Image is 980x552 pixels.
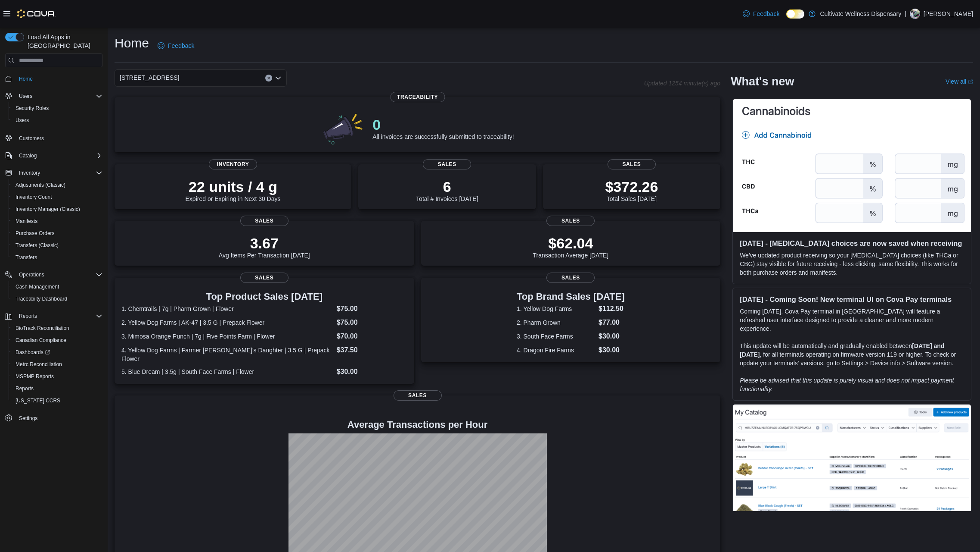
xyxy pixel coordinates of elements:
[9,239,106,251] button: Transfers (Classic)
[16,74,36,84] a: Home
[12,228,58,238] a: Purchase Orders
[16,361,62,368] span: Metrc Reconciliation
[12,228,102,238] span: Purchase Orders
[12,323,102,333] span: BioTrack Reconciliation
[16,254,37,261] span: Transfers
[9,322,106,334] button: BioTrack Reconciliation
[12,395,64,406] a: [US_STATE] CCRS
[786,9,804,19] input: Dark Mode
[946,78,973,85] a: View allExternal link
[416,178,478,195] p: 6
[12,294,102,304] span: Traceabilty Dashboard
[16,349,50,356] span: Dashboards
[12,103,52,113] a: Security Roles
[19,313,37,320] span: Reports
[9,102,106,114] button: Security Roles
[9,293,106,305] button: Traceabilty Dashboard
[16,283,59,290] span: Cash Management
[16,73,102,84] span: Home
[121,367,333,376] dt: 5. Blue Dream | 3.5g | South Face Farms | Flower
[337,317,407,328] dd: $75.00
[16,270,48,280] button: Operations
[12,359,65,370] a: Metrc Reconciliation
[16,311,40,321] button: Reports
[12,192,56,202] a: Inventory Count
[115,34,149,52] h1: Home
[740,307,964,333] p: Coming [DATE], Cova Pay terminal in [GEOGRAPHIC_DATA] will feature a refreshed user interface des...
[265,75,272,82] button: Clear input
[599,317,625,328] dd: $77.00
[209,159,257,169] span: Inventory
[9,334,106,346] button: Canadian Compliance
[533,235,609,252] p: $62.04
[121,420,713,430] h4: Average Transactions per Hour
[186,178,281,195] p: 22 units / 4 g
[16,337,66,344] span: Canadian Compliance
[394,390,442,401] span: Sales
[19,75,33,82] span: Home
[9,203,106,215] button: Inventory Manager (Classic)
[740,251,964,277] p: We've updated product receiving so your [MEDICAL_DATA] choices (like THCa or CBG) stay visible fo...
[16,151,102,161] span: Catalog
[19,415,37,422] span: Settings
[12,395,102,406] span: Washington CCRS
[9,114,106,126] button: Users
[599,345,625,355] dd: $30.00
[2,167,106,179] button: Inventory
[120,72,179,83] span: [STREET_ADDRESS]
[16,413,102,423] span: Settings
[924,9,973,19] p: [PERSON_NAME]
[121,332,333,341] dt: 3. Mimosa Orange Punch | 7g | Five Points Farm | Flower
[16,397,60,404] span: [US_STATE] CCRS
[9,251,106,263] button: Transfers
[12,115,102,125] span: Users
[12,294,71,304] a: Traceabilty Dashboard
[168,41,194,50] span: Feedback
[121,292,407,302] h3: Top Product Sales [DATE]
[337,304,407,314] dd: $75.00
[12,115,32,125] a: Users
[753,9,779,18] span: Feedback
[9,281,106,293] button: Cash Management
[16,385,34,392] span: Reports
[2,90,106,102] button: Users
[16,117,29,124] span: Users
[740,295,964,304] h3: [DATE] - Coming Soon! New terminal UI on Cova Pay terminals
[16,133,47,144] a: Customers
[786,19,787,19] span: Dark Mode
[372,116,514,133] p: 0
[154,37,198,54] a: Feedback
[12,180,102,190] span: Adjustments (Classic)
[12,335,70,345] a: Canadian Compliance
[240,273,288,283] span: Sales
[121,346,333,363] dt: 4. Yellow Dog Farms | Farmer [PERSON_NAME]'s Daughter | 3.5 G | Prepack Flower
[337,345,407,355] dd: $37.50
[19,271,44,278] span: Operations
[219,235,310,252] p: 3.67
[16,295,67,302] span: Traceabilty Dashboard
[12,240,62,251] a: Transfers (Classic)
[416,178,478,202] div: Total # Invoices [DATE]
[12,371,102,382] span: MSPMP Reports
[240,216,288,226] span: Sales
[16,325,69,332] span: BioTrack Reconciliation
[16,91,36,101] button: Users
[12,359,102,370] span: Metrc Reconciliation
[390,92,445,102] span: Traceability
[12,204,102,214] span: Inventory Manager (Classic)
[731,75,794,88] h2: What's new
[517,332,595,341] dt: 3. South Face Farms
[517,292,625,302] h3: Top Brand Sales [DATE]
[12,383,37,394] a: Reports
[605,178,658,202] div: Total Sales [DATE]
[16,182,65,188] span: Adjustments (Classic)
[12,180,69,190] a: Adjustments (Classic)
[517,346,595,354] dt: 4. Dragon Fire Farms
[12,192,102,202] span: Inventory Count
[740,342,964,367] p: This update will be automatically and gradually enabled between , for all terminals operating on ...
[12,252,102,263] span: Transfers
[337,331,407,342] dd: $70.00
[121,318,333,327] dt: 2. Yellow Dog Farms | AK-47 | 3.5 G | Prepack Flower
[219,235,310,259] div: Avg Items Per Transaction [DATE]
[16,194,52,201] span: Inventory Count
